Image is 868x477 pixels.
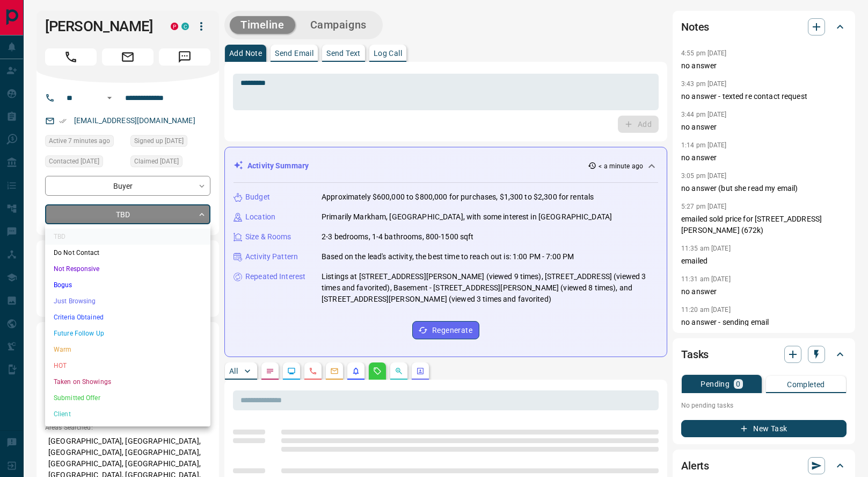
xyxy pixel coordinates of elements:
[45,293,210,309] li: Just Browsing
[45,261,210,277] li: Not Responsive
[45,406,210,422] li: Client
[45,277,210,293] li: Bogus
[45,390,210,406] li: Submitted Offer
[45,325,210,341] li: Future Follow Up
[45,374,210,390] li: Taken on Showings
[45,309,210,325] li: Criteria Obtained
[45,245,210,261] li: Do Not Contact
[45,358,210,374] li: HOT
[45,341,210,358] li: Warm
